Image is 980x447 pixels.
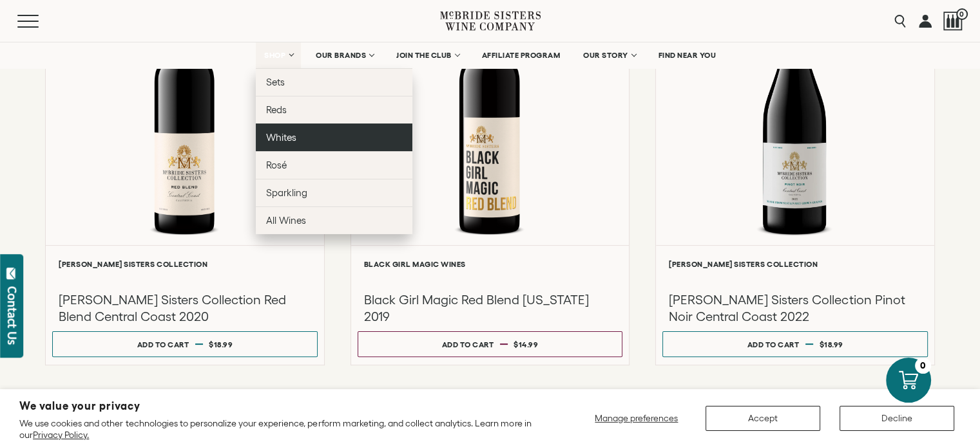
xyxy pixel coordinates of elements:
[256,206,412,234] a: All Wines
[17,15,64,28] button: Mobile Menu Trigger
[442,335,494,354] div: Add to cart
[474,42,569,68] a: AFFILIATE PROGRAM
[19,401,540,412] h2: We value your privacy
[307,42,381,68] a: OUR BRANDS
[256,68,412,96] a: Sets
[256,123,412,151] a: Whites
[266,160,287,170] span: Rosé
[256,179,412,206] a: Sparkling
[316,51,366,60] span: OUR BRANDS
[482,51,561,60] span: AFFILIATE PROGRAM
[747,335,800,354] div: Add to cart
[575,42,644,68] a: OUR STORY
[669,260,921,268] h6: [PERSON_NAME] Sisters Collection
[587,406,686,431] button: Manage preferences
[364,260,617,268] h6: Black Girl Magic Wines
[137,335,189,354] div: Add to cart
[956,8,968,20] span: 0
[266,132,296,143] span: Whites
[256,42,301,68] a: SHOP
[59,260,311,268] h6: [PERSON_NAME] Sisters Collection
[358,331,623,357] button: Add to cart $14.99
[820,340,843,349] span: $18.99
[266,187,307,198] span: Sparkling
[266,215,306,226] span: All Wines
[33,430,89,440] a: Privacy Policy.
[514,340,538,349] span: $14.99
[256,96,412,123] a: Reds
[266,104,287,115] span: Reds
[840,406,954,431] button: Decline
[364,291,617,325] h3: Black Girl Magic Red Blend [US_STATE] 2019
[266,77,285,87] span: Sets
[658,51,716,60] span: FIND NEAR YOU
[650,42,725,68] a: FIND NEAR YOU
[396,51,452,60] span: JOIN THE CLUB
[706,406,820,431] button: Accept
[59,291,311,325] h3: [PERSON_NAME] Sisters Collection Red Blend Central Coast 2020
[264,51,286,60] span: SHOP
[6,286,19,345] div: Contact Us
[209,340,233,349] span: $18.99
[669,291,921,325] h3: [PERSON_NAME] Sisters Collection Pinot Noir Central Coast 2022
[388,42,467,68] a: JOIN THE CLUB
[583,51,628,60] span: OUR STORY
[19,417,540,441] p: We use cookies and other technologies to personalize your experience, perform marketing, and coll...
[52,331,318,357] button: Add to cart $18.99
[256,151,412,179] a: Rosé
[915,358,931,374] div: 0
[662,331,928,357] button: Add to cart $18.99
[595,413,678,423] span: Manage preferences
